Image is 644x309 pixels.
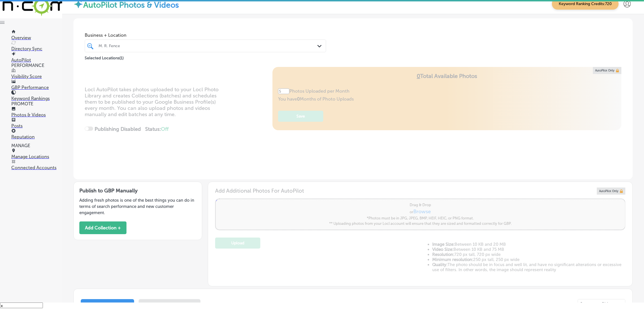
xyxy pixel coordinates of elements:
label: AutoPilot Photos & Videos [83,0,179,10]
p: Keyword Rankings [11,96,62,101]
p: Adding fresh photos is one of the best things you can do in terms of search performance and new c... [79,197,196,216]
p: Reputation [11,134,62,140]
p: PERFORMANCE [11,63,62,68]
p: Photos & Videos [11,112,62,117]
span: Business + Location [85,32,326,38]
p: Soonest to Oldest [580,301,613,306]
p: Overview [11,35,62,40]
p: PROMOTE [11,101,62,106]
h3: Publish to GBP Manually [79,188,196,194]
button: Add Collection + [79,221,126,234]
p: Sort By [562,302,575,306]
p: GBP Performance [11,85,62,90]
p: Manage Locations [11,154,62,159]
p: Selected Locations ( 1 ) [85,53,124,60]
p: Posts [11,123,62,129]
p: MANAGE [11,143,62,148]
p: AutoPilot [11,57,62,63]
p: Connected Accounts [11,165,62,170]
div: M. R. Fence [99,43,318,48]
p: Directory Sync [11,46,62,51]
p: Visibility Score [11,74,62,79]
